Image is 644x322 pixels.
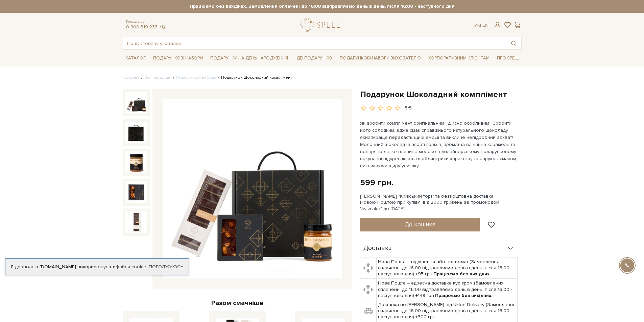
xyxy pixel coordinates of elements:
[116,264,146,270] a: файли cookie
[126,24,158,30] a: 0 800 319 233
[435,293,493,298] b: Працюємо без вихідних.
[125,122,147,143] img: Подарунок Шоколадний комплімент
[159,24,166,30] a: telegram
[377,300,518,322] td: Доставка по [PERSON_NAME] від Uklon Delivery (Замовлення сплаченні до 16:00 відправляємо день в д...
[125,211,147,233] img: Подарунок Шоколадний комплімент
[482,22,488,28] a: En
[126,20,166,24] span: Консультація:
[474,22,488,28] div: Ук
[360,120,519,169] p: Як зробити комплімент оригінальним і дійсно особливим? Зробити його солодким, адже смак справжньо...
[123,3,522,9] strong: Працюємо без вихідних. Замовлення оплачені до 16:00 відправляємо день в день, після 16:00 - насту...
[123,53,148,64] a: Каталог
[433,271,491,277] b: Працюємо без вихідних.
[163,99,342,278] img: Подарунок Шоколадний комплімент
[377,279,518,300] td: Нова Пошта – адресна доставка кур'єром (Замовлення сплаченні до 16:00 відправляємо день в день, п...
[123,37,506,49] input: Пошук товару у каталозі
[506,37,521,49] button: Пошук товару у каталозі
[405,105,412,112] div: 5/5
[123,299,352,307] div: Разом смачніше
[144,75,171,80] a: Вся продукція
[125,151,147,173] img: Подарунок Шоколадний комплімент
[360,193,522,212] div: [PERSON_NAME] "Київський торт" та безкоштовна доставка Новою Поштою при купівлі від 2000 гривень ...
[293,53,335,64] a: Ідеї подарунків
[377,257,518,279] td: Нова Пошта – відділення або поштомат (Замовлення сплаченні до 16:00 відправляємо день в день, піс...
[150,53,206,64] a: Подарункові набори
[494,53,521,64] a: Про Spell
[360,177,393,188] div: 599 грн.
[426,52,492,64] a: Корпоративним клієнтам
[360,218,480,231] button: До кошика
[480,22,481,28] span: |
[363,245,392,251] span: Доставка
[360,89,522,100] h1: Подарунок Шоколадний комплімент
[149,264,183,270] a: Погоджуюсь
[216,75,292,81] li: Подарунок Шоколадний комплімент
[176,75,216,80] a: Подарункові набори
[337,52,424,64] a: Подарункові набори вихователю
[301,18,343,32] a: logo
[208,53,291,64] a: Подарунки на День народження
[125,181,147,203] img: Подарунок Шоколадний комплімент
[125,92,147,114] img: Подарунок Шоколадний комплімент
[405,221,435,228] span: До кошика
[123,75,140,80] a: Головна
[5,264,189,270] div: Я дозволяю [DOMAIN_NAME] використовувати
